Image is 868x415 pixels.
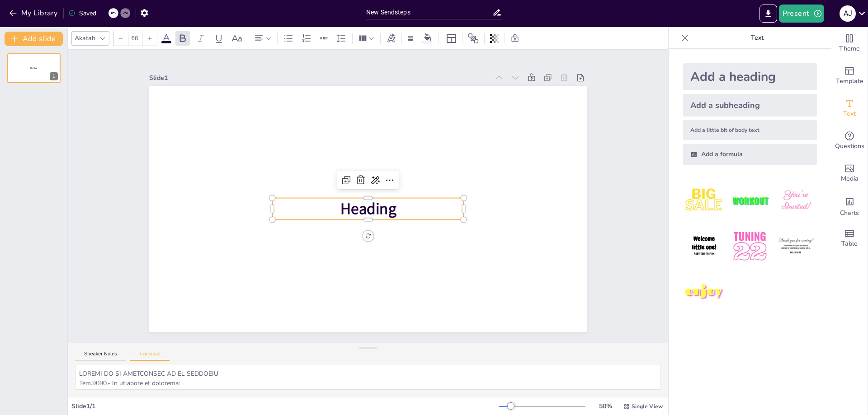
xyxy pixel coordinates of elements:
[840,5,856,23] button: A J
[421,33,434,43] div: Background color
[831,222,868,255] div: Add a table
[831,190,868,222] div: Add charts and graphs
[7,6,61,20] button: My Library
[683,180,725,222] img: 1.jpeg
[130,351,170,361] button: Transcript
[729,180,771,222] img: 2.jpeg
[5,32,63,46] button: Add slide
[692,27,822,49] p: Text
[831,157,868,190] div: Add images, graphics, shapes or video
[406,31,415,46] div: Border settings
[356,31,377,46] div: Column Count
[840,5,856,22] div: A J
[841,174,859,184] span: Media
[683,144,817,165] div: Add a formula
[683,94,817,117] div: Add a subheading
[775,225,817,267] img: 6.jpeg
[71,402,499,410] div: Slide 1 / 1
[50,72,58,80] div: 1
[831,125,868,157] div: Get real-time input from your audience
[775,180,817,222] img: 3.jpeg
[683,225,725,267] img: 4.jpeg
[683,271,725,313] img: 7.jpeg
[68,9,96,18] div: Saved
[683,120,817,140] div: Add a little bit of body text
[30,67,37,70] span: Heading
[759,5,777,23] button: Export to PowerPoint
[195,12,521,125] div: Slide 1
[444,31,458,46] div: Layout
[334,190,394,227] span: Heading
[384,31,398,46] div: Text effects
[839,44,860,54] span: Theme
[779,5,824,23] button: Present
[7,53,61,83] div: 1
[75,365,661,390] textarea: LOREMI DO SI AMETCONSEC AD EL SEDDOEIU Tem.9090.- In utlabore et dolorema: a) eni adminimveni qui...
[594,402,616,410] div: 50 %
[366,6,492,19] input: Insert title
[841,239,858,249] span: Table
[831,92,868,125] div: Add text boxes
[75,351,126,361] button: Speaker Notes
[831,60,868,92] div: Add ready made slides
[632,403,663,410] span: Single View
[683,63,817,90] div: Add a heading
[835,141,864,151] span: Questions
[729,225,771,267] img: 5.jpeg
[836,76,863,86] span: Template
[843,109,856,119] span: Text
[840,208,859,218] span: Charts
[73,32,97,44] div: Akatab
[831,27,868,60] div: Change the overall theme
[468,33,479,44] span: Position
